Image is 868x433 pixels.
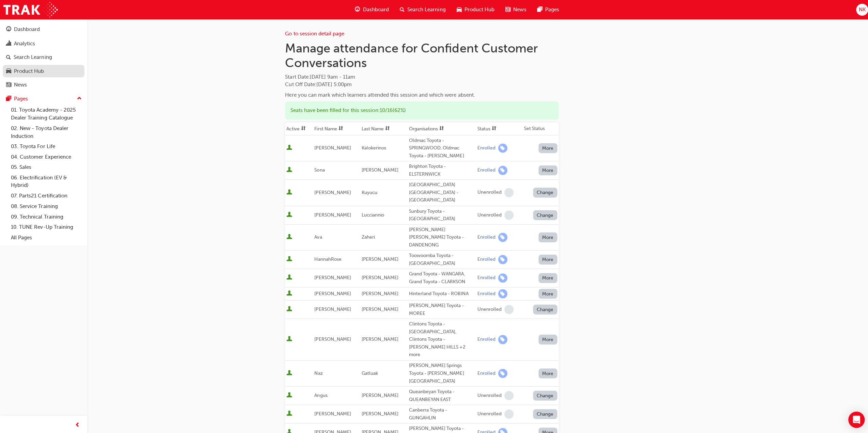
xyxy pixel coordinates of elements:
[496,334,505,343] span: learningRecordVerb_ENROLL-icon
[536,288,555,298] button: More
[360,274,397,279] span: [PERSON_NAME]
[496,254,505,263] span: learningRecordVerb_ENROLL-icon
[855,6,862,14] span: NK
[285,144,291,151] span: User is active
[475,144,493,151] div: Enrolled
[8,172,84,190] a: 06. Electrification (EV & Hybrid)
[3,92,84,105] button: Pages
[407,289,473,296] div: Hinterland Toyota - ROBINA
[6,54,11,60] span: search-icon
[14,39,35,47] div: Analytics
[393,3,449,17] a: search-iconSearch Learning
[475,255,493,262] div: Enrolled
[502,389,511,399] span: learningRecordVerb_NONE-icon
[6,41,11,47] span: chart-icon
[407,386,473,402] div: Queanbeyan Toyota - QUEANBEYAN EAST
[407,269,473,285] div: Grand Toyota - WANGARA, Grand Toyota - CLARKSON
[313,391,326,397] span: Angus
[8,190,84,201] a: 07. Parts21 Certification
[313,409,350,415] span: [PERSON_NAME]
[475,211,500,218] div: Unenrolled
[8,123,84,141] a: 02. New - Toyota Dealer Induction
[8,200,84,211] a: 08. Service Training
[407,319,473,357] div: Clintons Toyota - [GEOGRAPHIC_DATA], Clintons Toyota - [PERSON_NAME] HILLS +2 more
[353,5,359,14] span: guage-icon
[535,5,540,14] span: pages-icon
[313,211,350,217] span: [PERSON_NAME]
[475,189,500,195] div: Unenrolled
[14,81,27,89] div: News
[360,166,397,172] span: [PERSON_NAME]
[536,231,555,241] button: More
[14,67,44,75] div: Product Hub
[502,210,511,219] span: learningRecordVerb_NONE-icon
[475,409,500,416] div: Unenrolled
[313,233,321,239] span: Ava
[531,187,555,197] button: Change
[406,122,474,135] th: Toggle SortBy
[312,122,359,135] th: Toggle SortBy
[502,408,511,417] span: learningRecordVerb_NONE-icon
[475,166,493,173] div: Enrolled
[498,3,530,17] a: news-iconNews
[845,410,861,426] div: Open Intercom Messenger
[406,6,444,14] span: Search Learning
[407,180,473,204] div: [GEOGRAPHIC_DATA] [GEOGRAPHIC_DATA] - [GEOGRAPHIC_DATA]
[284,101,556,119] div: Seats have been filled for this session : 10 / 16 ( 62% )
[398,5,403,14] span: search-icon
[536,367,555,377] button: More
[337,125,342,131] span: sorting-icon
[407,251,473,266] div: Toowoomba Toyota - [GEOGRAPHIC_DATA]
[6,82,11,88] span: news-icon
[360,189,376,195] span: Kuyucu
[285,390,291,397] span: User is active
[543,6,557,14] span: Pages
[853,4,865,16] button: NK
[285,409,291,416] span: User is active
[462,6,492,14] span: Product Hub
[521,122,556,135] th: Set Status
[407,207,473,222] div: Sunbury Toyota - [GEOGRAPHIC_DATA]
[8,221,84,231] a: 10. TUNE Rev-Up Training
[285,189,291,195] span: User is active
[360,335,397,341] span: [PERSON_NAME]
[3,37,84,50] a: Analytics
[438,125,442,131] span: sorting-icon
[496,143,505,152] span: learningRecordVerb_ENROLL-icon
[360,144,385,150] span: Kalokerinos
[313,289,350,295] span: [PERSON_NAME]
[77,94,81,103] span: up-icon
[531,303,555,313] button: Change
[6,27,11,33] span: guage-icon
[536,272,555,282] button: More
[313,369,321,374] span: Naz
[360,409,397,415] span: [PERSON_NAME]
[75,419,80,428] span: prev-icon
[502,187,511,196] span: learningRecordVerb_NONE-icon
[360,305,397,311] span: [PERSON_NAME]
[455,5,460,14] span: car-icon
[8,211,84,221] a: 09. Technical Training
[360,255,397,261] span: [PERSON_NAME]
[14,26,40,33] div: Dashboard
[285,368,291,375] span: User is active
[285,335,291,341] span: User is active
[313,189,350,195] span: [PERSON_NAME]
[284,91,556,99] div: Here you can mark which learners attended this session and which were absent.
[285,233,291,240] span: User is active
[284,41,556,70] h1: Manage attendance for Confident Customer Conversations
[285,273,291,280] span: User is active
[284,73,556,81] span: Start Date :
[475,391,500,397] div: Unenrolled
[285,255,291,262] span: User is active
[511,6,524,14] span: News
[407,136,473,159] div: Oldmac Toyota - SPRINGWOOD, Oldmac Toyota - [PERSON_NAME]
[490,125,494,131] span: sorting-icon
[8,161,84,172] a: 05. Sales
[359,122,406,135] th: Toggle SortBy
[496,272,505,282] span: learningRecordVerb_ENROLL-icon
[475,305,500,311] div: Unenrolled
[3,2,58,17] img: Trak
